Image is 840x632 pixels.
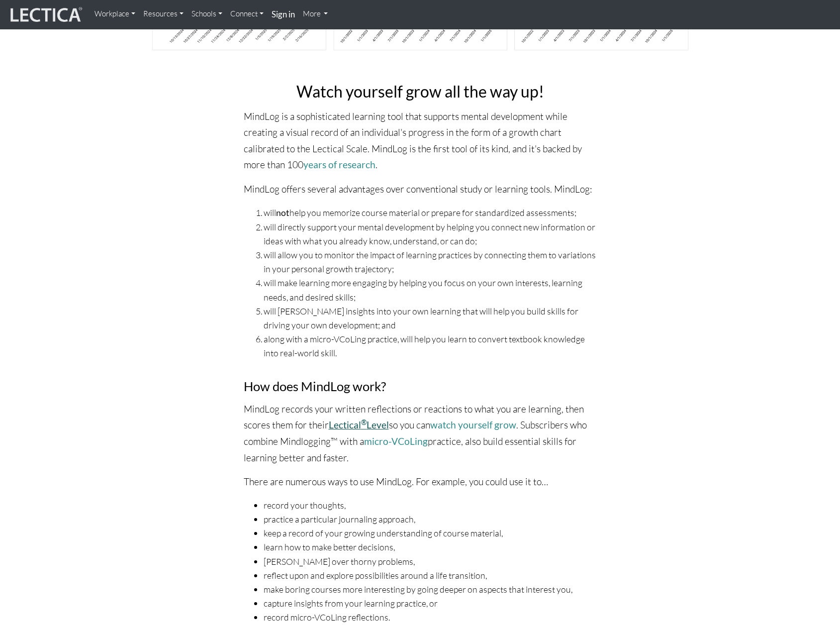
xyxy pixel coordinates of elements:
[264,498,597,512] li: record your thoughts,
[264,206,597,220] li: will help you memorize course material or prepare for standardized assessments;
[430,419,516,430] a: watch yourself grow
[264,554,597,568] li: [PERSON_NAME] over thorny problems,
[244,108,597,174] p: MindLog is a sophisticated learning tool that supports mental development while creating a visual...
[187,4,226,24] a: Schools
[264,248,597,276] li: will allow you to monitor the impact of learning practices by connecting them to variations in yo...
[264,610,597,624] li: record micro-VCoLing reflections.
[244,401,597,466] p: MindLog records your written reflections or reactions to what you are learning, then scores them ...
[264,512,597,526] li: practice a particular journaling approach,
[244,181,597,198] p: MindLog offers several advantages over conventional study or learning tools. MindLog:
[264,304,597,332] li: will [PERSON_NAME] insights into your own learning that will help you build skills for driving yo...
[272,9,295,19] strong: Sign in
[139,4,187,24] a: Resources
[303,159,375,170] a: years of research
[361,418,367,426] sup: ®
[8,5,83,24] img: lecticalive
[226,4,268,24] a: Connect
[264,276,597,304] li: will make learning more engaging by helping you focus on your own interests, learning needs, and ...
[264,332,597,360] li: along with a micro-VCoLing practice, will help you learn to convert textbook knowledge into real-...
[244,474,597,490] p: There are numerous ways to use MindLog. For example, you could use it to…
[91,4,139,24] a: Workplace
[264,596,597,610] li: capture insights from your learning practice, or
[329,419,389,430] a: Lectical®Level
[268,4,299,25] a: Sign in
[364,435,428,447] a: micro-VCoLing
[264,220,597,248] li: will directly support your mental development by helping you connect new information or ideas wit...
[299,4,332,24] a: More
[264,582,597,596] li: make boring courses more interesting by going deeper on aspects that interest you,
[264,540,597,554] li: learn how to make better decisions,
[276,208,289,218] strong: not
[244,379,597,393] h3: How does MindLog work?
[264,568,597,582] li: reflect upon and explore possibilities around a life transition,
[244,83,597,100] h2: Watch yourself grow all the way up!
[264,526,597,540] li: keep a record of your growing understanding of course material,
